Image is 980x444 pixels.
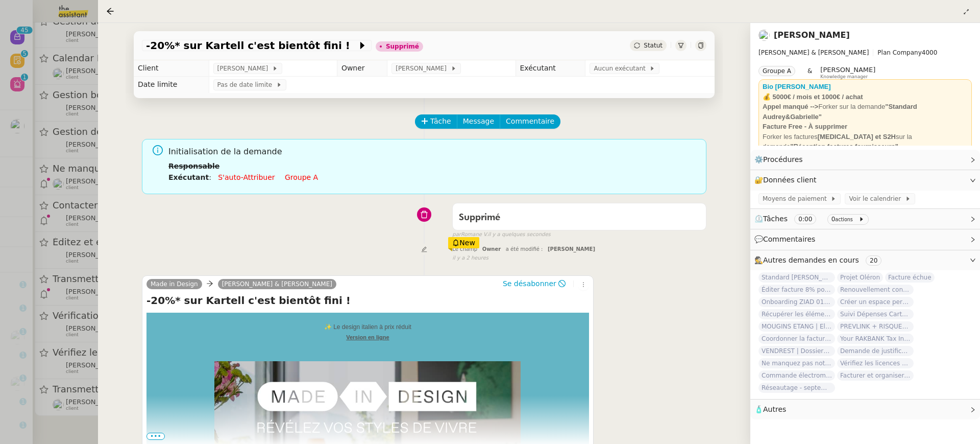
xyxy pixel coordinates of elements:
[415,114,457,129] button: Tâche
[922,49,938,56] span: 4000
[644,42,663,49] span: Statut
[168,162,219,170] b: Responsable
[750,209,980,229] div: ⏲️Tâches 0:00 0actions
[230,313,505,332] td: ✨ Le design italien à prix réduit
[763,405,786,413] span: Autres
[337,60,387,77] td: Owner
[146,293,589,308] h4: -20%* sur Kartell c'est bientôt fini !
[506,115,554,127] span: Commentaire
[763,83,831,90] a: Bio [PERSON_NAME]
[763,102,968,122] div: Forker sur la demande
[754,235,820,243] span: 💬
[758,285,835,295] span: Éditer facture 8% pour Kermarec
[209,173,211,181] span: :
[790,143,898,150] strong: "Réception factures fournisseurs"
[837,358,914,368] span: Vérifiez les licences Autodesk
[548,246,595,252] span: [PERSON_NAME]
[758,272,835,283] span: Standard [PERSON_NAME]
[877,49,921,56] span: Plan Company
[837,272,883,283] span: Projet Oléron
[754,405,786,413] span: 🧴
[146,433,165,440] span: •••
[396,63,450,74] span: [PERSON_NAME]
[488,230,551,239] span: il y a quelques secondes
[885,272,935,283] span: Facture échue
[463,115,494,127] span: Message
[452,230,551,239] small: Romane V.
[763,215,788,223] span: Tâches
[837,309,914,319] span: Suivi Dépenses Cartes Salariées Qonto - 20 septembre 2025
[146,279,202,289] a: Made in Design
[516,60,585,77] td: Exécutant
[218,173,275,181] a: S'auto-attribuer
[750,150,980,170] div: ⚙️Procédures
[758,309,835,319] span: Récupérer les éléments sociaux - Septembre 2025
[763,235,815,243] span: Commentaires
[346,334,389,340] span: Version en ligne
[168,173,209,181] b: Exécutant
[506,246,543,252] span: a été modifié :
[820,66,875,79] app-user-label: Knowledge manager
[386,43,419,50] div: Supprimé
[831,216,836,223] span: 0
[758,321,835,332] span: MOUGINS ETANG | Electroménagers
[835,217,853,222] small: actions
[146,40,357,51] span: -20%* sur Kartell c'est bientôt fini !
[750,400,980,419] div: 🧴Autres
[448,237,479,248] div: New
[763,194,830,204] span: Moyens de paiement
[837,370,914,381] span: Facturer et organiser les factures dans le drive
[794,214,816,224] nz-tag: 0:00
[500,114,560,129] button: Commentaire
[499,278,569,289] button: Se désabonner
[763,256,859,264] span: Autres demandes en cours
[807,66,812,79] span: &
[818,133,896,141] strong: [MEDICAL_DATA] et S2H
[837,346,914,356] span: Demande de justificatifs Pennylane - septembre 2025
[168,145,698,159] span: Initialisation de la demande
[820,66,875,74] span: [PERSON_NAME]
[503,278,556,289] span: Se désabonner
[758,297,835,307] span: Onboarding ZIAD 01/09
[134,60,209,77] td: Client
[452,246,477,252] span: Le champ
[430,115,451,127] span: Tâche
[763,155,803,163] span: Procédures
[763,123,847,130] strong: Facture Free - À supprimer
[866,255,881,266] nz-tag: 20
[758,358,835,368] span: Ne manquez pas notre masterclass exceptionnelle avec [PERSON_NAME] !
[134,77,209,93] td: Date limite
[758,383,835,393] span: Réseautage - septembre 2025
[214,334,521,341] a: Version en ligne
[217,80,276,90] span: Pas de date limite
[758,30,770,41] img: users%2FfjlNmCTkLiVoA3HQjY3GA5JXGxb2%2Favatar%2Fstarofservice_97480retdsc0392.png
[758,334,835,344] span: Coordonner la facturation à [GEOGRAPHIC_DATA]
[459,213,500,222] span: Supprimé
[837,321,914,332] span: PREVLINK + RISQUES PROFESSIONNELS
[218,279,336,289] a: [PERSON_NAME] & [PERSON_NAME]
[758,66,795,76] nz-tag: Groupe A
[457,114,500,129] button: Message
[774,30,850,40] a: [PERSON_NAME]
[750,229,980,249] div: 💬Commentaires
[594,63,649,74] span: Aucun exécutant
[763,103,818,110] strong: Appel manqué -->
[763,93,863,101] strong: 💰 5000€ / mois et 1000€ / achat
[837,297,914,307] span: Créer un espace personnel sur SYLAé
[482,246,501,252] span: Owner
[763,176,817,184] span: Données client
[285,173,318,181] a: Groupe a
[750,170,980,190] div: 🔐Données client
[763,103,917,121] strong: "Standard Audrey&Gabrielle"
[452,254,488,263] span: il y a 2 heures
[754,154,807,166] span: ⚙️
[837,334,914,344] span: Your RAKBANK Tax Invoice / Tax Credit Note
[754,256,886,264] span: 🕵️
[758,49,869,56] span: [PERSON_NAME] & [PERSON_NAME]
[217,63,272,74] span: [PERSON_NAME]
[763,132,968,152] div: Forker les factures sur la demande
[758,370,835,381] span: Commande électroménagers Boulanger - PROJET OLERON
[452,230,461,239] span: par
[750,250,980,270] div: 🕵️Autres demandes en cours 20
